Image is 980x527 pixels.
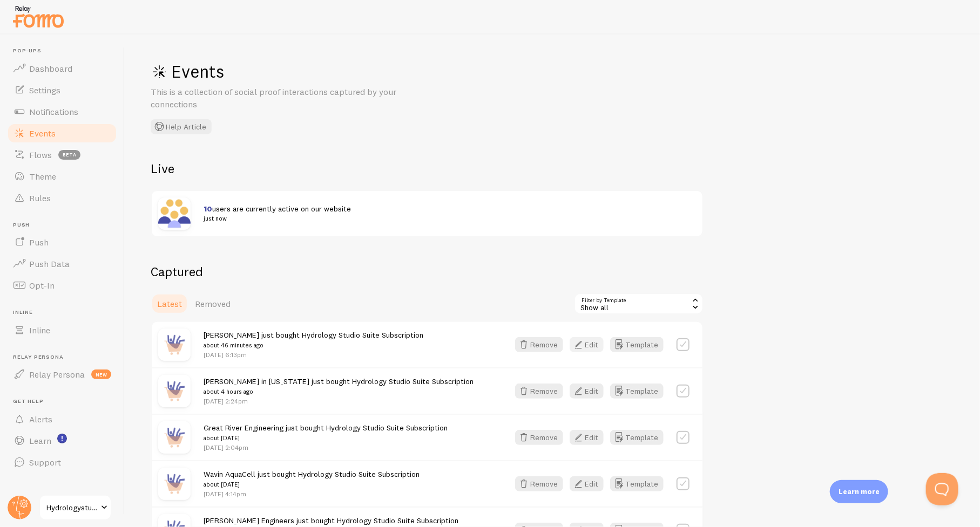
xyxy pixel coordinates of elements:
[6,101,118,122] a: Notifications
[29,106,78,117] span: Notifications
[6,451,118,473] a: Support
[58,150,80,160] span: beta
[839,487,880,497] p: Learn more
[29,237,49,248] span: Push
[204,340,423,350] small: about 46 minutes ago
[29,369,85,380] span: Relay Persona
[6,58,118,79] a: Dashboard
[610,430,664,445] button: Template
[574,293,704,314] div: Show all
[6,275,118,296] a: Opt-In
[188,293,237,314] a: Removed
[6,166,118,187] a: Theme
[610,476,664,491] button: Template
[204,396,474,406] p: [DATE] 2:24pm
[570,337,604,352] button: Edit
[13,398,118,405] span: Get Help
[158,375,191,407] img: purchase.jpg
[204,214,683,223] small: just now
[29,193,51,203] span: Rules
[570,384,610,399] a: Edit
[6,253,118,275] a: Push Data
[195,298,231,309] span: Removed
[158,328,191,361] img: purchase.jpg
[158,197,191,230] img: xaSAoeb6RpedHPR8toqq
[151,119,212,134] button: Help Article
[13,47,118,54] span: Pop-ups
[610,337,664,352] button: Template
[204,489,420,498] p: [DATE] 4:14pm
[29,149,52,160] span: Flows
[830,480,888,503] div: Learn more
[151,60,475,83] h1: Events
[6,144,118,166] a: Flows beta
[13,222,118,229] span: Push
[204,330,423,350] span: [PERSON_NAME] just bought Hydrology Studio Suite Subscription
[29,63,72,74] span: Dashboard
[570,384,604,399] button: Edit
[57,434,67,443] svg: <p>Watch New Feature Tutorials!</p>
[610,384,664,399] button: Template
[29,258,70,269] span: Push Data
[515,476,563,491] button: Remove
[29,280,55,291] span: Opt-In
[204,423,448,443] span: Great River Engineering just bought Hydrology Studio Suite Subscription
[6,187,118,209] a: Rules
[570,476,604,491] button: Edit
[11,3,65,30] img: fomo-relay-logo-orange.svg
[204,433,448,443] small: about [DATE]
[29,414,52,425] span: Alerts
[13,354,118,361] span: Relay Persona
[570,476,610,491] a: Edit
[6,122,118,144] a: Events
[46,501,98,514] span: Hydrologystudio
[158,468,191,500] img: purchase.jpg
[515,337,563,352] button: Remove
[29,85,60,95] span: Settings
[29,325,50,336] span: Inline
[39,495,112,521] a: Hydrologystudio
[13,309,118,316] span: Inline
[204,480,420,489] small: about [DATE]
[6,79,118,101] a: Settings
[6,364,118,385] a: Relay Persona new
[158,421,191,454] img: purchase.jpg
[6,231,118,253] a: Push
[29,457,61,468] span: Support
[204,443,448,452] p: [DATE] 2:04pm
[151,86,410,111] p: This is a collection of social proof interactions captured by your connections
[204,387,474,396] small: about 4 hours ago
[29,128,56,139] span: Events
[151,160,704,177] h2: Live
[570,337,610,352] a: Edit
[6,408,118,430] a: Alerts
[91,369,111,379] span: new
[6,319,118,341] a: Inline
[204,204,683,224] span: users are currently active on our website
[570,430,610,445] a: Edit
[204,350,423,359] p: [DATE] 6:13pm
[926,473,958,505] iframe: Help Scout Beacon - Open
[570,430,604,445] button: Edit
[29,171,56,182] span: Theme
[204,377,474,396] span: [PERSON_NAME] in [US_STATE] just bought Hydrology Studio Suite Subscription
[204,204,212,214] span: 10
[157,298,182,309] span: Latest
[204,469,420,489] span: Wavin AquaCell just bought Hydrology Studio Suite Subscription
[151,263,704,280] h2: Captured
[29,435,51,446] span: Learn
[6,430,118,451] a: Learn
[515,430,563,445] button: Remove
[151,293,188,314] a: Latest
[515,384,563,399] button: Remove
